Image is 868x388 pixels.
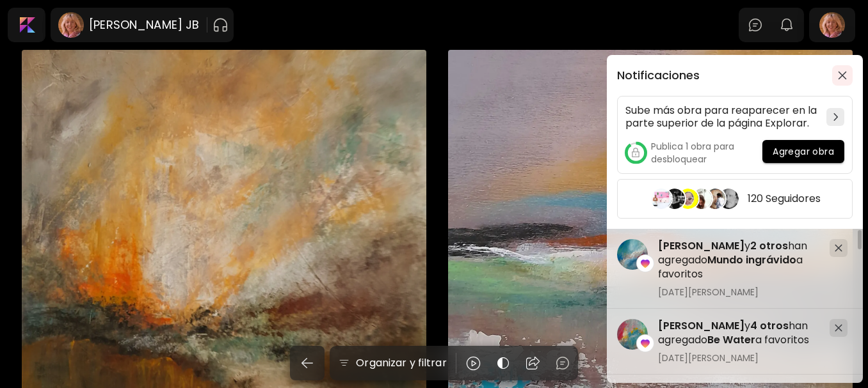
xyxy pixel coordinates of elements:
span: 4 [750,318,757,333]
span: otros [760,318,789,333]
span: Agregar obra [773,145,834,159]
span: [PERSON_NAME] [658,238,744,253]
span: Mundo ingrávido [707,252,796,267]
h5: Notificaciones [617,69,700,82]
h5: 120 Seguidores [748,192,821,205]
h5: Sube más obra para reaparecer en la parte superior de la página Explorar. [625,104,821,130]
h5: y han agregado a favoritos [658,319,819,347]
a: Agregar obra [762,140,844,166]
img: closeButton [838,71,847,80]
button: closeButton [832,65,853,86]
img: chevron [833,113,838,121]
span: 2 [750,238,757,253]
span: otros [759,238,788,253]
span: Be Water [707,332,755,347]
span: [DATE][PERSON_NAME] [658,352,819,364]
span: [PERSON_NAME] [658,318,744,333]
button: Agregar obra [762,140,844,163]
span: [DATE][PERSON_NAME] [658,286,819,298]
h5: y han agregado a favoritos [658,239,819,281]
h5: Publica 1 obra para desbloquear [651,140,762,166]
